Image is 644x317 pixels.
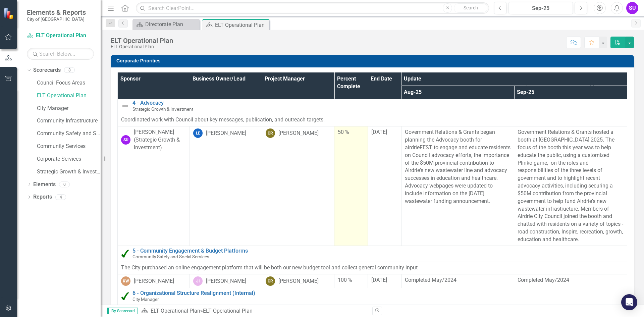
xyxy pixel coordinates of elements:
p: Government Relations & Grants began planning the Advocacy booth for airdrieFEST to engage and edu... [405,128,511,205]
a: 5 - Community Engagement & Budget Platforms [132,248,624,254]
td: Double-Click to Edit Right Click for Context Menu [118,288,627,304]
small: City of [GEOGRAPHIC_DATA] [27,16,86,22]
a: Reports [33,193,52,201]
div: CR [266,128,275,138]
p: Completed May/2024 [518,276,624,284]
div: 8 [64,67,75,73]
td: Double-Click to Edit [118,114,627,126]
div: 0 [59,181,70,187]
td: Double-Click to Edit [334,126,368,246]
span: The City purchased an online engagement platform that will be both our new budget tool and collec... [121,264,418,271]
a: Community Services [37,143,101,150]
input: Search ClearPoint... [136,2,489,14]
input: Search Below... [27,48,94,60]
td: Double-Click to Edit Right Click for Context Menu [118,98,627,114]
div: ELT Operational Plan [215,21,268,29]
div: ELT Operational Plan [111,37,173,44]
a: Directorate Plan [134,20,198,29]
a: City Manager [37,105,101,112]
h3: Corporate Priorities [116,58,631,63]
span: Strategic Growth & Investment [132,106,193,112]
span: Community Safety and Social Services [132,254,209,259]
span: Elements & Reports [27,8,86,16]
td: Double-Click to Edit [368,126,401,246]
img: ClearPoint Strategy [3,7,15,19]
div: LE [193,128,203,138]
td: Double-Click to Edit [401,126,514,246]
div: [PERSON_NAME] [206,277,246,285]
td: Double-Click to Edit [514,126,627,246]
div: 100 % [338,276,364,284]
span: Coordinated work with Council about key messages, publication, and outreach targets. [121,116,325,123]
a: Community Safety and Social Services [37,130,101,138]
div: ELT Operational Plan [203,308,253,314]
p: Government Relations & Grants hosted a booth at [GEOGRAPHIC_DATA] 2025. The focus of the booth th... [518,128,624,244]
div: ELT Operational Plan [111,44,173,49]
a: Scorecards [33,66,61,74]
div: Directorate Plan [145,20,198,29]
a: Community Infrastructure [37,117,101,125]
div: [PERSON_NAME] (Strategic Growth & Investment) [134,128,186,152]
a: ELT Operational Plan [151,308,200,314]
a: ELT Operational Plan [37,92,101,100]
div: [PERSON_NAME] [134,277,174,285]
span: [DATE] [371,129,387,135]
span: By Scorecard [107,308,138,314]
a: Elements [33,181,56,189]
div: Open Intercom Messenger [621,294,637,310]
div: JI [193,276,203,286]
div: SU [121,135,130,145]
img: Completed [121,250,129,258]
button: SU [626,2,638,14]
p: Completed May/2024 [405,276,511,284]
div: » [141,307,367,315]
div: 4 [55,194,66,200]
div: CR [266,276,275,286]
a: Council Focus Areas [37,79,101,87]
span: [DATE] [371,277,387,283]
a: Strategic Growth & Investment [37,168,101,176]
span: City Manager [132,297,159,302]
a: ELT Operational Plan [27,32,94,40]
div: [PERSON_NAME] [278,129,319,137]
div: 50 % [338,128,364,136]
div: Sep-25 [511,4,571,12]
a: 4 - Advocacy [132,100,624,106]
div: [PERSON_NAME] [278,277,319,285]
button: Sep-25 [508,2,573,14]
span: Search [464,5,478,10]
a: Corporate Services [37,155,101,163]
td: Double-Click to Edit [190,126,262,246]
td: Double-Click to Edit [118,304,627,317]
div: KW [121,276,130,286]
a: 6 - Organizational Structure Realignment (Internal) [132,290,624,296]
td: Double-Click to Edit [262,126,334,246]
td: Double-Click to Edit [118,126,190,246]
div: [PERSON_NAME] [206,129,246,137]
img: Not Defined [121,102,129,110]
button: Search [454,3,487,13]
img: Completed [121,292,129,300]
